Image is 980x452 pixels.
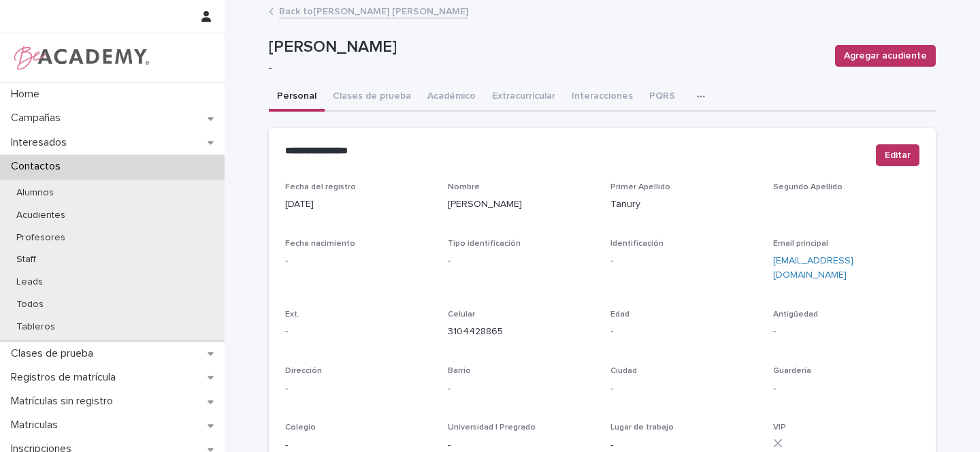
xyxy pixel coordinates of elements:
p: - [285,325,431,339]
span: Editar [885,148,911,162]
a: [EMAIL_ADDRESS][DOMAIN_NAME] [773,256,853,280]
p: [PERSON_NAME] [269,37,824,57]
span: VIP [773,423,786,432]
p: - [610,254,757,268]
a: Back to[PERSON_NAME] [PERSON_NAME] [279,3,468,18]
span: Identificación [610,240,664,248]
button: Extracurricular [484,83,563,112]
span: Antigüedad [773,310,818,319]
p: [PERSON_NAME] [448,197,594,212]
p: - [773,325,919,339]
p: Leads [5,276,54,288]
p: Todos [5,299,54,310]
p: - [269,63,819,74]
p: - [448,254,594,268]
p: Profesores [5,232,76,244]
button: Personal [269,83,325,112]
span: Primer Apellido [610,183,670,191]
span: Celular [448,310,475,319]
span: Ciudad [610,367,637,375]
span: Tipo identificación [448,240,521,248]
p: Registros de matrícula [5,371,127,384]
p: - [285,382,431,396]
span: Nombre [448,183,480,191]
span: Lugar de trabajo [610,423,674,432]
span: Email principal [773,240,828,248]
button: Agregar acudiente [835,45,936,67]
p: Home [5,88,50,101]
p: Campañas [5,112,71,125]
span: Dirección [285,367,322,375]
p: - [448,382,594,396]
p: Tableros [5,321,66,333]
p: - [610,382,757,396]
p: - [285,254,431,268]
span: Ext. [285,310,299,319]
span: Universidad | Pregrado [448,423,536,432]
p: Staff [5,254,47,265]
p: - [773,382,919,396]
p: Clases de prueba [5,347,104,360]
p: Matrículas sin registro [5,395,124,408]
p: [DATE] [285,197,431,212]
button: Clases de prueba [325,83,419,112]
span: Barrio [448,367,471,375]
button: PQRS [641,83,683,112]
p: Acudientes [5,210,76,221]
img: WPrjXfSUmiLcdUfaYY4Q [11,44,150,71]
p: Interesados [5,136,78,149]
p: Matriculas [5,419,69,432]
p: Tanury [610,197,757,212]
span: Agregar acudiente [844,49,927,63]
span: Guardería [773,367,811,375]
span: Segundo Apellido [773,183,843,191]
button: Académico [419,83,484,112]
span: Fecha del registro [285,183,356,191]
span: Fecha nacimiento [285,240,355,248]
a: 3104428865 [448,327,503,336]
span: Colegio [285,423,316,432]
span: Edad [610,310,630,319]
button: Interacciones [563,83,641,112]
button: Editar [876,144,919,166]
p: Alumnos [5,187,65,199]
p: - [610,325,757,339]
p: Contactos [5,160,71,173]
